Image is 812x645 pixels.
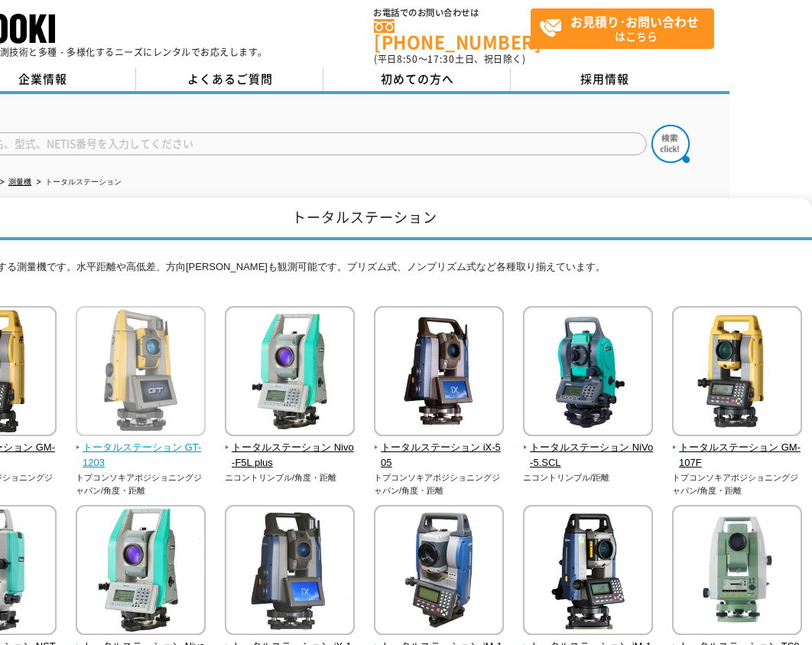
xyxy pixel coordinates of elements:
a: トータルステーション Nivo-F5L plus [225,425,356,471]
a: トータルステーション NiVo-5.SCL [523,425,654,471]
a: トータルステーション GM-107F [672,425,803,471]
span: トータルステーション NiVo-5.SCL [523,440,654,472]
a: お見積り･お問い合わせはこちら [531,8,714,49]
span: トータルステーション GT-1203 [76,440,206,472]
span: お電話でのお問い合わせは [374,8,531,18]
span: (平日 ～ 土日、祝日除く) [374,52,525,66]
p: トプコンソキアポジショニングジャパン/角度・距離 [672,471,803,497]
span: トータルステーション iX-505 [374,440,505,472]
p: トプコンソキアポジショニングジャパン/角度・距離 [374,471,505,497]
li: トータルステーション [34,174,122,191]
img: トータルステーション Nivo-F5L plus [225,306,355,440]
img: トータルステーション iX-1005 [225,505,355,639]
img: トータルステーション iM-107F [523,505,653,639]
span: 17:30 [427,52,455,66]
a: 初めての方へ [323,68,511,91]
img: btn_search.png [651,125,690,163]
img: トータルステーション GT-1203 [76,306,206,440]
strong: お見積り･お問い合わせ [570,12,699,31]
img: トータルステーション iX-505 [374,306,504,440]
img: トータルステーション iM-105F [374,505,504,639]
span: トータルステーション GM-107F [672,440,803,472]
span: トータルステーション Nivo-F5L plus [225,440,356,472]
span: 初めての方へ [381,70,454,87]
a: 採用情報 [511,68,698,91]
img: トータルステーション NiVo-5.SCL [523,306,653,440]
img: トータルステーション TS02※取扱終了 [672,505,802,639]
p: ニコントリンブル/角度・距離 [225,471,356,484]
a: 測量機 [8,178,31,186]
span: はこちら [539,9,713,47]
a: [PHONE_NUMBER] [374,19,531,50]
p: ニコントリンブル/距離 [523,471,654,484]
span: 8:50 [397,52,418,66]
p: トプコンソキアポジショニングジャパン/角度・距離 [76,471,206,497]
a: トータルステーション iX-505 [374,425,505,471]
img: トータルステーション Nivo-F5L [76,505,206,639]
a: トータルステーション GT-1203 [76,425,206,471]
a: よくあるご質問 [136,68,323,91]
img: トータルステーション GM-107F [672,306,802,440]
